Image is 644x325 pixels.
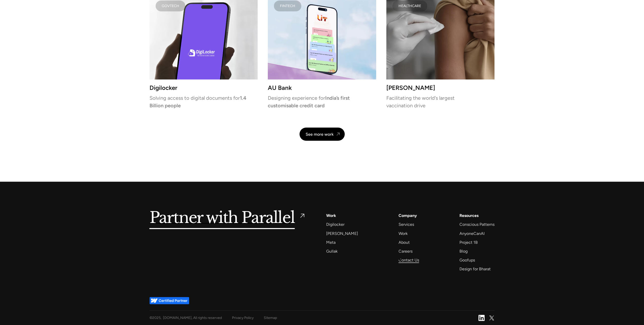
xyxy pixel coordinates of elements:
[459,266,491,272] a: Design for Bharat
[399,221,414,228] a: Services
[459,230,485,237] a: AnyoneCanAI
[280,5,295,7] div: FINTECH
[150,212,306,224] a: Partner with Parallel
[399,230,408,237] a: Work
[264,315,277,321] a: Sitemap
[152,316,161,320] span: 2025
[459,212,478,219] div: Resources
[459,248,468,255] a: Blog
[150,86,258,90] h3: Digilocker
[326,212,336,219] a: Work
[399,239,410,246] a: About
[306,132,334,137] div: See more work
[150,315,222,321] div: © , [DOMAIN_NAME], All rights reserved
[300,128,345,141] a: See more work
[162,5,179,7] div: Govtech
[268,86,376,90] h3: AU Bank
[386,96,495,107] p: Facilitating the world’s largest vaccination drive
[326,239,336,246] a: Meta
[150,212,295,224] h5: Partner with Parallel
[399,257,419,263] a: Contact Us
[326,221,344,228] a: Digilocker
[268,96,376,107] p: Designing experience for
[459,257,475,263] a: Goofups
[326,230,358,237] a: [PERSON_NAME]
[326,248,338,255] a: Gullak
[150,95,246,109] strong: 1.4 Billion people
[150,96,258,107] p: Solving access to digital documents for
[459,239,478,246] a: Project 1B
[399,5,421,7] div: HEALTHCARE
[399,212,417,219] a: Company
[232,315,254,321] a: Privacy Policy
[459,221,494,228] a: Conscious Patterns
[268,95,350,109] strong: India’s first customisable credit card
[399,248,412,255] a: Careers
[386,86,495,90] h3: [PERSON_NAME]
